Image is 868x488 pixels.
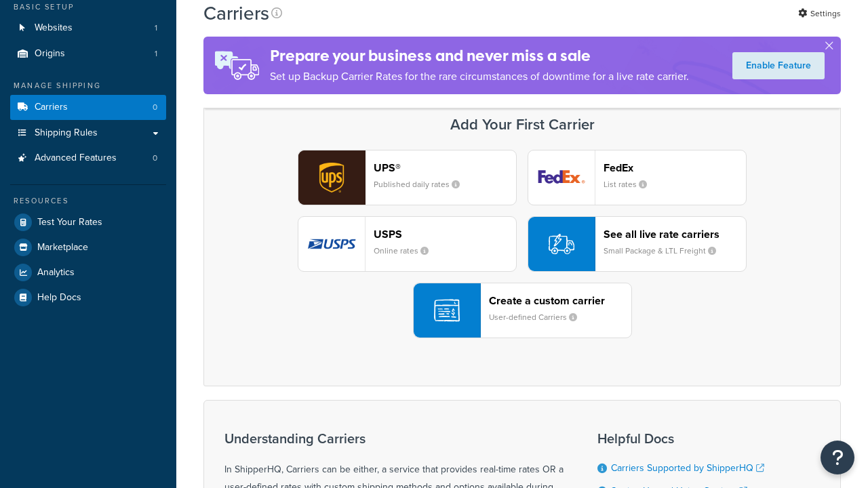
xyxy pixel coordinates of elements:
a: Analytics [10,260,166,285]
span: Help Docs [37,292,81,304]
button: Open Resource Center [821,441,854,474]
div: Manage Shipping [10,80,166,91]
button: fedEx logoFedExList rates [528,150,747,205]
span: Analytics [37,267,75,279]
button: ups logoUPS®Published daily rates [298,150,517,205]
header: USPS [374,228,516,241]
a: Carriers 0 [10,95,166,120]
li: Origins [10,41,166,66]
small: Published daily rates [374,178,471,190]
img: fedEx logo [528,150,595,205]
a: Test Your Rates [10,210,166,235]
span: Shipping Rules [35,127,98,139]
img: ups logo [298,150,365,205]
h4: Prepare your business and never miss a sale [270,45,689,67]
span: Carriers [35,102,68,113]
img: usps logo [298,217,365,271]
img: icon-carrier-liverate-becf4550.svg [549,231,574,257]
button: See all live rate carriersSmall Package & LTL Freight [528,216,747,272]
a: Origins 1 [10,41,166,66]
li: Advanced Features [10,146,166,171]
div: Basic Setup [10,1,166,13]
span: Advanced Features [35,152,117,164]
span: Origins [35,48,65,60]
a: Help Docs [10,285,166,310]
small: User-defined Carriers [489,311,588,323]
a: Settings [798,4,841,23]
span: Test Your Rates [37,217,102,228]
button: usps logoUSPSOnline rates [298,216,517,272]
div: Resources [10,195,166,207]
span: 0 [153,152,157,164]
header: FedEx [604,161,746,174]
span: 1 [155,22,157,34]
li: Websites [10,16,166,41]
small: Small Package & LTL Freight [604,245,727,257]
a: Websites 1 [10,16,166,41]
header: See all live rate carriers [604,228,746,241]
span: Marketplace [37,242,88,253]
a: Shipping Rules [10,121,166,146]
img: icon-carrier-custom-c93b8a24.svg [434,298,460,323]
small: Online rates [374,245,439,257]
header: UPS® [374,161,516,174]
header: Create a custom carrier [489,294,631,307]
span: Websites [35,22,73,34]
a: Advanced Features 0 [10,146,166,171]
h3: Understanding Carriers [224,431,564,446]
p: Set up Backup Carrier Rates for the rare circumstances of downtime for a live rate carrier. [270,67,689,86]
a: Marketplace [10,235,166,260]
img: ad-rules-rateshop-fe6ec290ccb7230408bd80ed9643f0289d75e0ffd9eb532fc0e269fcd187b520.png [203,37,270,94]
span: 1 [155,48,157,60]
h3: Add Your First Carrier [218,117,827,133]
h3: Helpful Docs [597,431,774,446]
button: Create a custom carrierUser-defined Carriers [413,283,632,338]
a: Carriers Supported by ShipperHQ [611,461,764,475]
a: Enable Feature [732,52,825,79]
small: List rates [604,178,658,190]
span: 0 [153,102,157,113]
li: Carriers [10,95,166,120]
